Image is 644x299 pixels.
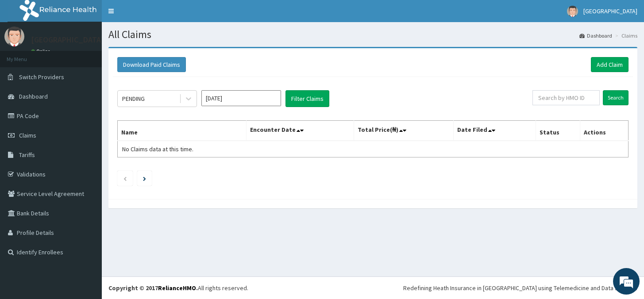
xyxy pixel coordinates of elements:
[31,48,52,54] a: Online
[246,121,354,141] th: Encounter Date
[536,121,580,141] th: Status
[603,90,629,105] input: Search
[613,32,637,39] li: Claims
[123,174,127,182] a: Previous page
[19,92,48,100] span: Dashboard
[591,57,629,72] a: Add Claim
[579,32,612,39] a: Dashboard
[19,131,36,139] span: Claims
[583,7,637,15] span: [GEOGRAPHIC_DATA]
[118,121,247,141] th: Name
[403,284,637,292] div: Redefining Heath Insurance in [GEOGRAPHIC_DATA] using Telemedicine and Data Science!
[122,94,145,103] div: PENDING
[354,121,453,141] th: Total Price(₦)
[285,90,329,107] button: Filter Claims
[19,151,35,159] span: Tariffs
[108,284,198,292] strong: Copyright © 2017 .
[453,121,536,141] th: Date Filed
[567,6,578,17] img: User Image
[102,276,644,299] footer: All rights reserved.
[580,121,629,141] th: Actions
[4,27,24,46] img: User Image
[122,145,193,153] span: No Claims data at this time.
[158,284,196,292] a: RelianceHMO
[108,29,637,40] h1: All Claims
[117,57,186,72] button: Download Paid Claims
[143,174,146,182] a: Next page
[31,36,104,44] p: [GEOGRAPHIC_DATA]
[19,73,64,81] span: Switch Providers
[532,90,600,105] input: Search by HMO ID
[201,90,281,106] input: Select Month and Year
